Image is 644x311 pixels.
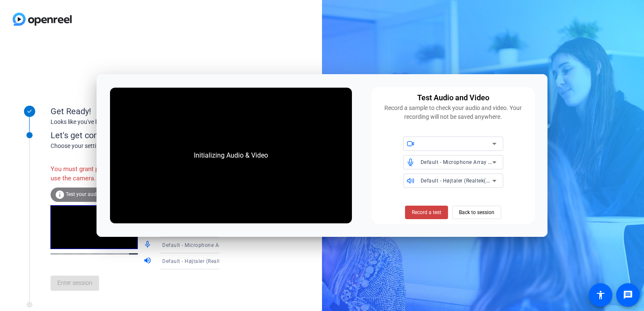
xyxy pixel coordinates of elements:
div: Let's get connected. [51,129,236,142]
div: You must grant permissions to use the camera. [51,160,143,188]
mat-icon: volume_up [143,256,153,266]
mat-icon: accessibility [596,290,606,300]
span: Test your audio and video [66,191,124,197]
div: Looks like you've been invited to join [51,118,219,126]
button: Back to session [452,206,501,219]
span: Back to session [459,204,494,220]
mat-icon: mic_none [143,240,153,250]
div: Get Ready! [51,105,219,118]
span: Default - Højtaler (Realtek(R) Audio) [421,177,509,184]
mat-icon: info [55,190,65,200]
mat-icon: message [623,290,633,300]
div: Initializing Audio & Video [185,142,276,169]
div: Test Audio and Video [417,92,489,104]
button: Record a test [405,206,448,219]
span: Record a test [412,209,441,216]
span: Default - Microphone Array (Realtek(R) Audio) [162,241,275,248]
div: Record a sample to check your audio and video. Your recording will not be saved anywhere. [376,104,530,121]
span: Default - Højtaler (Realtek(R) Audio) [162,257,251,264]
span: Default - Microphone Array (Realtek(R) Audio) [421,158,533,165]
div: Choose your settings [51,142,236,150]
